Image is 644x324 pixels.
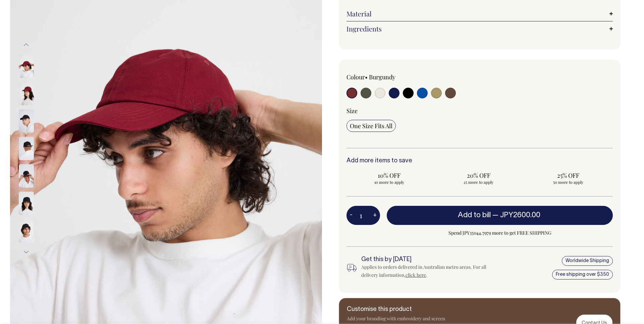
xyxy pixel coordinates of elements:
[19,82,34,105] img: burgundy
[19,137,34,160] img: black
[529,179,607,185] span: 50 more to apply
[19,164,34,187] img: black
[436,169,522,187] input: 20% OFF 25 more to apply
[19,109,34,133] img: black
[21,244,31,259] button: Next
[350,122,392,130] span: One Size Fits All
[439,179,518,185] span: 25 more to apply
[346,209,356,222] button: -
[369,73,395,81] label: Burgundy
[346,73,453,81] div: Colour
[346,169,432,187] input: 10% OFF 10 more to apply
[346,107,613,115] div: Size
[500,212,540,219] span: JPY2600.00
[19,191,34,215] img: black
[525,169,611,187] input: 25% OFF 50 more to apply
[439,171,518,179] span: 20% OFF
[370,209,380,222] button: +
[350,179,429,185] span: 10 more to apply
[346,25,613,33] a: Ingredients
[365,73,368,81] span: •
[19,54,34,78] img: burgundy
[458,212,491,219] span: Add to bill
[346,120,396,132] input: One Size Fits All
[350,171,429,179] span: 10% OFF
[19,219,34,242] img: black
[406,272,426,278] a: click here
[347,306,454,313] h6: Customise this product
[21,37,31,53] button: Previous
[387,229,613,237] span: Spend JPY35044.7979 more to get FREE SHIPPING
[492,212,542,219] span: —
[361,263,492,279] div: Applies to orders delivered in Australian metro areas. For all delivery information, .
[346,158,613,164] h6: Add more items to save
[361,256,492,263] h6: Get this by [DATE]
[529,171,607,179] span: 25% OFF
[346,10,613,18] a: Material
[387,206,613,225] button: Add to bill —JPY2600.00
